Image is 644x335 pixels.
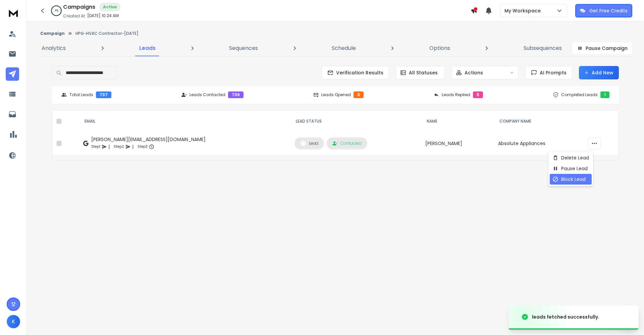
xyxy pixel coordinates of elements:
div: 5 [473,91,483,98]
p: Actions [465,69,483,76]
img: logo [7,7,20,19]
button: Get Free Credits [575,4,632,17]
p: Leads Opened [321,92,351,97]
span: AI Prompts [537,69,567,76]
p: Delete Lead [561,154,589,161]
p: Pause Lead [561,165,588,172]
a: Subsequences [520,40,566,56]
td: [PERSON_NAME] [421,132,494,155]
p: Completed Leads [561,92,598,97]
th: Company Name [494,111,584,132]
p: Options [429,44,450,52]
th: EMAIL [79,111,290,132]
p: Leads [139,44,156,52]
span: Verification Results [333,69,383,76]
button: K [7,315,20,328]
div: 0 [354,91,364,98]
td: Absolute Appliances [494,132,584,155]
button: Add New [579,66,619,79]
div: Active [99,3,120,11]
p: Analytics [42,44,66,52]
p: | [132,143,133,150]
p: Leads Contacted [190,92,225,97]
div: 737 [96,91,111,98]
p: Sequences [229,44,258,52]
button: Campaign [40,31,65,36]
p: Get Free Credits [589,7,628,14]
p: Step 2 [114,143,124,150]
a: Sequences [225,40,262,56]
div: Lead [300,140,318,146]
p: All Statuses [409,69,438,76]
div: leads fetched successfully. [532,314,599,320]
p: [DATE] 10:24 AM [87,13,119,18]
p: Total Leads [69,92,93,97]
h1: Campaigns [63,3,95,11]
a: Schedule [328,40,360,56]
p: HPG-HVAC Contractor-[DATE] [75,31,139,36]
th: NAME [421,111,494,132]
a: Analytics [38,40,70,56]
p: Step 3 [138,143,148,150]
a: Leads [135,40,160,56]
p: | [108,143,110,150]
button: Pause Campaign [571,42,633,55]
div: 736 [228,91,244,98]
div: Contacted [332,141,362,146]
button: Verification Results [322,66,389,79]
a: Options [425,40,454,56]
button: AI Prompts [525,66,572,79]
p: Subsequences [524,44,562,52]
th: LEAD STATUS [290,111,421,132]
p: My Workspace [504,7,543,14]
p: Leads Replied [442,92,470,97]
p: Schedule [332,44,356,52]
div: [PERSON_NAME][EMAIL_ADDRESS][DOMAIN_NAME] [91,136,206,143]
p: Step 1 [91,143,100,150]
p: Created At: [63,13,86,19]
p: Block Lead [561,176,586,183]
p: 4 % [55,9,58,13]
div: 1 [600,91,609,98]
